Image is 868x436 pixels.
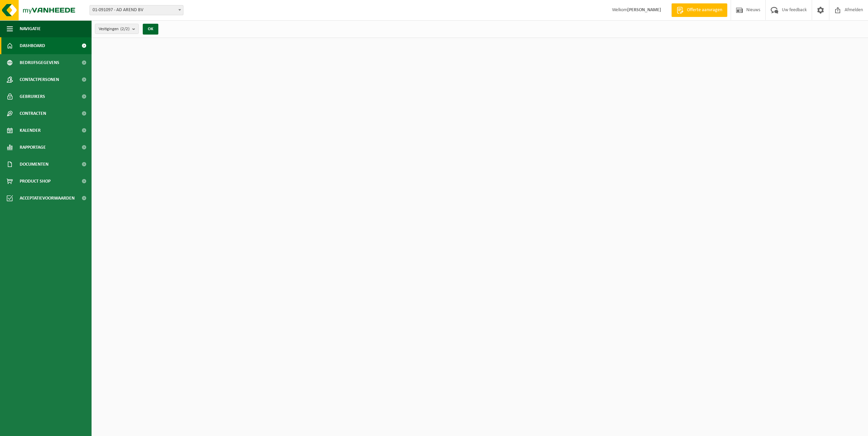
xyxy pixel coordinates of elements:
strong: [PERSON_NAME] [627,7,661,13]
span: 01-091097 - AD AREND BV [90,5,183,15]
span: Rapportage [20,139,46,156]
span: Contactpersonen [20,71,59,88]
span: Acceptatievoorwaarden [20,190,75,207]
span: Offerte aanvragen [685,7,724,14]
button: Vestigingen(2/2) [95,24,139,34]
span: Documenten [20,156,48,173]
span: Bedrijfsgegevens [20,54,59,71]
span: 01-091097 - AD AREND BV [90,5,183,15]
span: Vestigingen [99,24,130,34]
span: Gebruikers [20,88,45,105]
count: (2/2) [120,27,130,31]
span: Contracten [20,105,46,122]
a: Offerte aanvragen [671,3,727,17]
span: Navigatie [20,20,41,37]
span: Dashboard [20,37,45,54]
span: Product Shop [20,173,51,190]
span: Kalender [20,122,41,139]
button: OK [143,24,158,35]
